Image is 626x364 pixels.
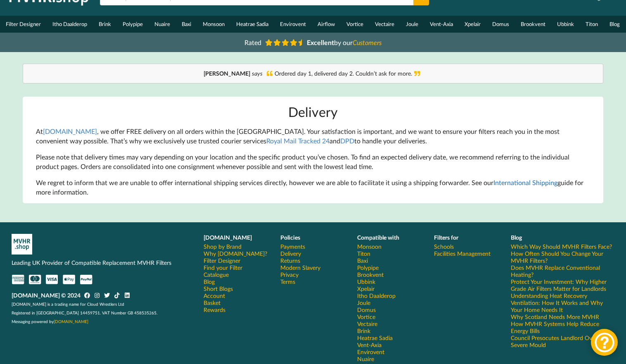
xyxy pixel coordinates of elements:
a: Catalogue [204,271,229,278]
a: DPD [340,137,354,145]
span: Rated [244,38,261,46]
a: Brookvent [515,16,551,33]
a: Airflow [312,16,341,33]
a: Blog [204,278,215,285]
a: Shop by Brand [204,243,242,250]
a: Heatrae Sadia [357,334,393,341]
a: How MVHR Systems Help Reduce Energy Bills [511,320,614,334]
a: Monsoon [197,16,230,33]
a: Modern Slavery [280,264,320,271]
a: International Shipping [493,178,557,186]
a: Why Scotland Needs More MVHR [511,313,599,320]
i: says [252,70,263,77]
p: At , we offer FREE delivery on all orders within the [GEOGRAPHIC_DATA]. Your satisfaction is impo... [36,127,590,146]
a: Vent-Axia [357,341,382,348]
a: Monsoon [357,243,382,250]
p: We regret to inform that we are unable to offer international shipping services directly, however... [36,178,590,197]
span: Messaging powered by [12,319,88,324]
a: Xpelair [459,16,486,33]
img: mvhr-inverted.png [12,234,32,255]
a: Joule [357,299,370,306]
a: Polypipe [117,16,149,33]
a: Vortice [341,16,369,33]
b: Excellent [307,38,334,46]
a: Envirovent [357,348,384,355]
b: Blog [511,234,522,241]
p: Please note that delivery times may vary depending on your location and the specific product you’... [36,152,590,171]
a: Privacy [280,271,299,278]
b: Filters for [434,234,458,241]
a: Account [204,292,225,299]
b: Policies [280,234,300,241]
a: Vectaire [357,320,377,327]
a: Blog [604,16,626,33]
h1: Delivery [36,103,590,120]
a: Payments [280,243,305,250]
a: Filter Designer [204,257,240,264]
a: Nuaire [357,355,374,362]
a: Polypipe [357,264,379,271]
a: Vectaire [369,16,400,33]
a: Rewards [204,306,225,313]
a: Ubbink [551,16,580,33]
a: Why [DOMAIN_NAME]? [204,250,267,257]
span: by our [307,38,382,46]
a: How Often Should You Change Your MVHR Filters? [511,250,614,264]
a: Itho Daalderop [47,16,93,33]
div: Ordered day 1, delivered day 2. Couldn’t ask for more. [31,69,595,78]
a: Heatrae Sadia [230,16,274,33]
a: Council Presocutes Landlord Over Severe Mould [511,334,614,348]
a: Ubbink [357,278,375,285]
a: Which Way Should MVHR Filters Face? [511,243,612,250]
a: Titon [580,16,604,33]
a: Xpelair [357,285,375,292]
span: [DOMAIN_NAME] is a trading name for Cloud Wrestlers Ltd [12,302,124,307]
b: [PERSON_NAME] [204,70,250,77]
a: Facilities Management [434,250,491,257]
a: Domus [486,16,515,33]
a: Brink [93,16,117,33]
a: Brookvent [357,271,384,278]
a: Baxi [176,16,197,33]
b: [DOMAIN_NAME] © 2024 [12,292,81,299]
a: Brink [357,327,370,334]
i: Customers [353,38,382,46]
a: Basket [204,299,221,306]
a: Titon [357,250,370,257]
span: Registered in [GEOGRAPHIC_DATA] 14459751. VAT Number GB 458535265. [12,310,157,315]
a: Schools [434,243,454,250]
a: Does MVHR Replace Conventional Heating? [511,264,614,278]
a: Rated Excellentby ourCustomers [239,36,387,49]
a: [DOMAIN_NAME] [54,319,88,324]
a: Baxi [357,257,368,264]
b: Compatible with [357,234,399,241]
a: Find your Filter [204,264,242,271]
a: [DOMAIN_NAME] [43,127,97,135]
a: Protect Your Investment: Why Higher Grade Air Filters Matter for Landlords [511,278,614,292]
a: Returns [280,257,300,264]
a: Vortice [357,313,375,320]
a: Domus [357,306,376,313]
a: Understanding Heat Recovery Ventilation: How It Works and Why Your Home Needs It [511,292,614,313]
a: Short Blogs [204,285,233,292]
a: Vent-Axia [424,16,459,33]
a: Royal Mail Tracked 24 [266,137,330,145]
a: Nuaire [149,16,176,33]
p: Leading UK Provider of Compatible Replacement MVHR Filters [12,259,192,267]
a: Joule [400,16,424,33]
a: Terms [280,278,295,285]
a: Itho Daalderop [357,292,396,299]
a: Envirovent [274,16,312,33]
b: [DOMAIN_NAME] [204,234,252,241]
a: Delivery [280,250,301,257]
